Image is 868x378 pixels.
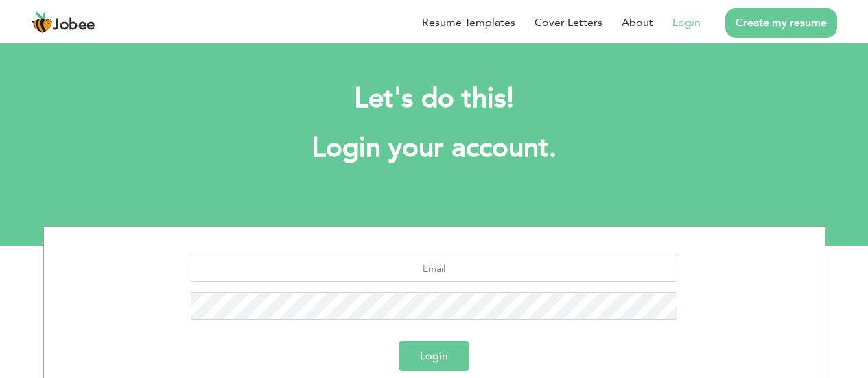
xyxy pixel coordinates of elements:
input: Email [191,255,677,282]
a: Cover Letters [535,14,602,31]
h1: Login your account. [64,130,805,166]
a: Resume Templates [422,14,515,31]
a: Jobee [31,12,95,34]
span: Jobee [53,18,95,33]
a: Create my resume [725,8,837,38]
img: jobee.io [31,12,53,34]
h2: Let's do this! [64,81,805,117]
button: Login [399,341,469,371]
a: Login [672,14,701,31]
a: About [622,14,653,31]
